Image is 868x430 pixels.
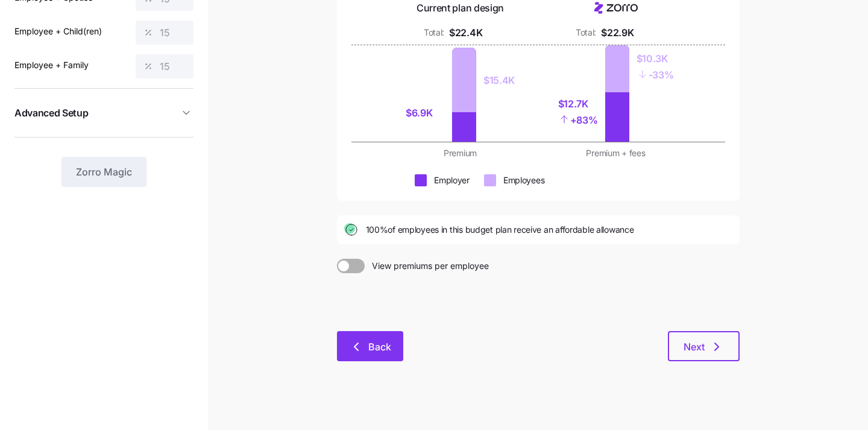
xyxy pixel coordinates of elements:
[684,340,705,354] span: Next
[668,331,740,361] button: Next
[434,174,470,186] div: Employer
[14,98,193,128] button: Advanced Setup
[637,66,674,83] div: - 33%
[76,165,132,179] span: Zorro Magic
[558,112,598,128] div: + 83%
[546,147,687,159] div: Premium + fees
[424,27,444,39] div: Total:
[417,1,504,16] div: Current plan design
[61,157,146,187] button: Zorro Magic
[601,25,634,40] div: $22.9K
[14,106,89,121] span: Advanced Setup
[503,174,544,186] div: Employees
[337,331,403,361] button: Back
[406,106,445,121] div: $6.9K
[576,27,596,39] div: Total:
[558,96,598,112] div: $12.7K
[637,51,674,66] div: $10.3K
[449,25,482,40] div: $22.4K
[14,58,89,72] label: Employee + Family
[368,340,391,354] span: Back
[366,224,634,236] span: 100% of employees in this budget plan receive an affordable allowance
[14,25,102,38] label: Employee + Child(ren)
[483,73,515,88] div: $15.4K
[390,147,531,159] div: Premium
[365,259,489,273] span: View premiums per employee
